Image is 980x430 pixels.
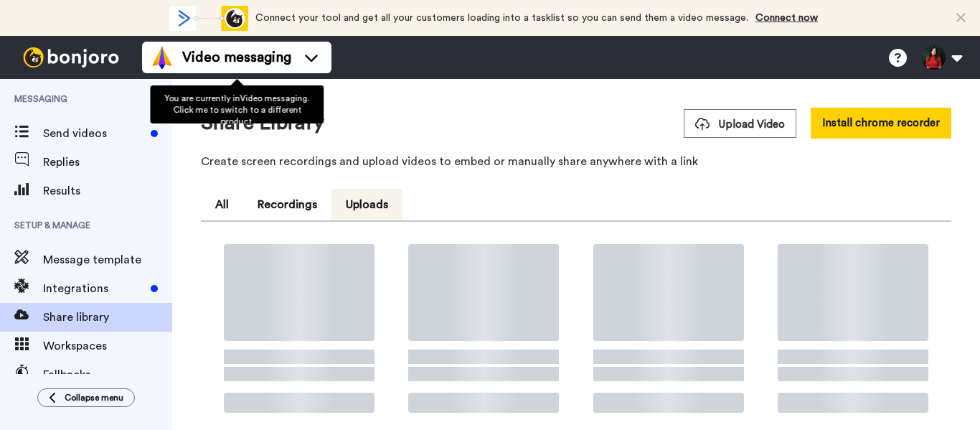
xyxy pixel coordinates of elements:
[151,46,174,69] img: vm-color.svg
[43,182,172,200] span: Results
[43,251,172,268] span: Message template
[243,189,331,220] button: Recordings
[182,47,291,67] span: Video messaging
[43,154,172,171] span: Replies
[201,189,243,220] button: All
[684,109,796,138] button: Upload Video
[43,125,145,142] span: Send videos
[169,6,248,31] div: animation
[164,94,309,126] span: You are currently in Video messaging . Click me to switch to a different product.
[37,388,135,407] button: Collapse menu
[65,392,123,403] span: Collapse menu
[43,309,172,326] span: Share library
[755,13,818,23] a: Connect now
[43,366,172,383] span: Fallbacks
[695,117,785,132] span: Upload Video
[201,153,951,170] p: Create screen recordings and upload videos to embed or manually share anywhere with a link
[331,189,402,220] button: Uploads
[255,13,748,23] span: Connect your tool and get all your customers loading into a tasklist so you can send them a video...
[43,280,145,297] span: Integrations
[43,337,172,355] span: Workspaces
[811,108,951,139] button: Install chrome recorder
[17,47,125,67] img: bj-logo-header-white.svg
